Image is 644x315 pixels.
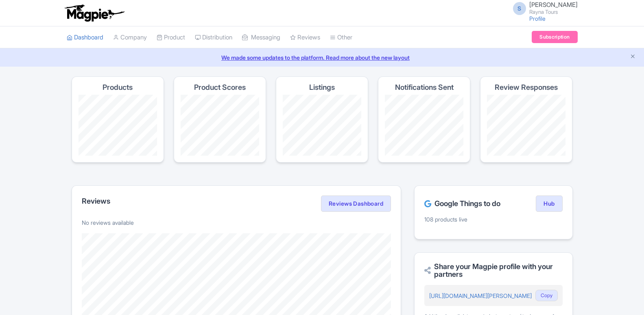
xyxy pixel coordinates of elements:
[309,83,335,91] h4: Listings
[529,9,578,15] small: Rayna Tours
[630,52,636,62] button: Close announcement
[529,1,578,9] span: [PERSON_NAME]
[5,53,639,62] a: We made some updates to the platform. Read more about the new layout
[495,83,558,91] h4: Review Responses
[290,26,320,49] a: Reviews
[157,26,185,49] a: Product
[113,26,147,49] a: Company
[67,26,103,49] a: Dashboard
[424,263,562,279] h2: Share your Magpie profile with your partners
[330,26,352,49] a: Other
[529,15,546,22] a: Profile
[242,26,280,49] a: Messaging
[63,4,126,22] img: logo-ab69f6fb50320c5b225c76a69d11143b.png
[424,200,500,208] h2: Google Things to do
[195,26,232,49] a: Distribution
[82,197,110,205] h2: Reviews
[395,83,454,91] h4: Notifications Sent
[532,31,577,43] a: Subscription
[103,83,133,91] h4: Products
[429,292,532,299] a: [URL][DOMAIN_NAME][PERSON_NAME]
[508,2,578,15] a: S [PERSON_NAME] Rayna Tours
[535,290,558,301] button: Copy
[513,2,526,15] span: S
[536,196,562,212] a: Hub
[194,83,246,91] h4: Product Scores
[321,196,391,212] a: Reviews Dashboard
[82,218,391,227] p: No reviews available
[424,215,562,224] p: 108 products live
